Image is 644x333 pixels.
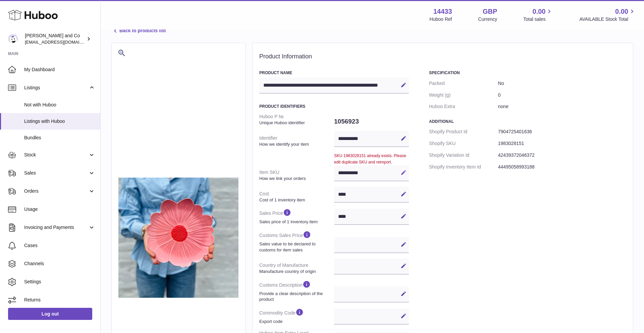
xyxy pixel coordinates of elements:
a: Log out [8,308,92,320]
span: Channels [24,260,95,267]
h3: Specification [429,70,626,76]
a: 0.00 AVAILABLE Stock Total [579,7,636,22]
dt: Shopify SKU [429,138,498,149]
dt: Item SKU [259,166,334,184]
span: [EMAIL_ADDRESS][DOMAIN_NAME] [25,39,99,45]
dd: No [498,78,626,89]
span: AVAILABLE Stock Total [579,16,636,22]
dt: Identifier [259,132,334,150]
strong: How we identify your item [259,141,332,147]
strong: Provide a clear description of the product [259,291,332,302]
dd: 44495058993188 [498,161,626,173]
div: [PERSON_NAME] and Co [25,33,85,45]
dt: Shopify Variation Id [429,149,498,161]
strong: Export code [259,319,332,325]
span: Returns [24,297,95,303]
span: Listings [24,85,88,91]
strong: 14433 [433,7,452,16]
dt: Packed [429,78,498,89]
span: My Dashboard [24,66,95,73]
dt: Commodity Code [259,305,334,327]
strong: Manufacture country of origin [259,269,332,275]
img: kirsty@nossandco.com.au [8,34,18,44]
span: Orders [24,188,88,194]
dt: Huboo Extra [429,101,498,112]
dt: Country of Manufacture [259,259,334,277]
dd: 7904725401636 [498,126,626,138]
span: Sales [24,170,88,176]
dt: Customs Description [259,277,334,305]
strong: Sales price of 1 inventory item [259,219,332,225]
dt: Sales Price [259,205,334,228]
dt: Weight (g) [429,89,498,101]
dd: 1983028151 [498,138,626,149]
span: Cases [24,242,95,249]
img: 5AB879EC-D589-41B7-B54D-214FB3032F4C.jpg [118,178,238,298]
h3: Additional [429,119,626,124]
span: Invoicing and Payments [24,224,88,231]
dd: 1056923 [334,114,409,129]
strong: Unique Huboo identifier [259,120,332,126]
strong: Sales value to be declared to customs for item sales [259,241,332,253]
span: 0.00 [533,7,546,16]
span: Usage [24,206,95,212]
dd: 42439372046372 [498,149,626,161]
dd: 0 [498,89,626,101]
h3: Product Identifiers [259,104,409,109]
dt: Shopify Product Id [429,126,498,138]
div: Huboo Ref [430,16,452,22]
h3: Product Name [259,70,409,76]
strong: GBP [483,7,497,16]
dt: Huboo P № [259,111,334,128]
dt: Customs Sales Price [259,228,334,255]
span: Listings with Huboo [24,118,95,125]
a: Back to products list [111,27,166,35]
strong: Cost of 1 inventory item [259,197,332,203]
span: Not with Huboo [24,102,95,108]
dd: none [498,101,626,112]
span: Bundles [24,135,95,141]
span: Total sales [523,16,553,22]
div: Currency [478,16,497,22]
strong: How we link your orders [259,176,332,182]
a: 0.00 Total sales [523,7,553,22]
span: Settings [24,279,95,285]
dt: Shopify Inventory Item Id [429,161,498,173]
h2: Product Information [259,53,626,60]
dt: Cost [259,188,334,205]
span: SKU 1983028151 already exists. Please edit duplicate SKU and reimport. [334,153,406,164]
span: 0.00 [615,7,628,16]
span: Stock [24,152,88,158]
